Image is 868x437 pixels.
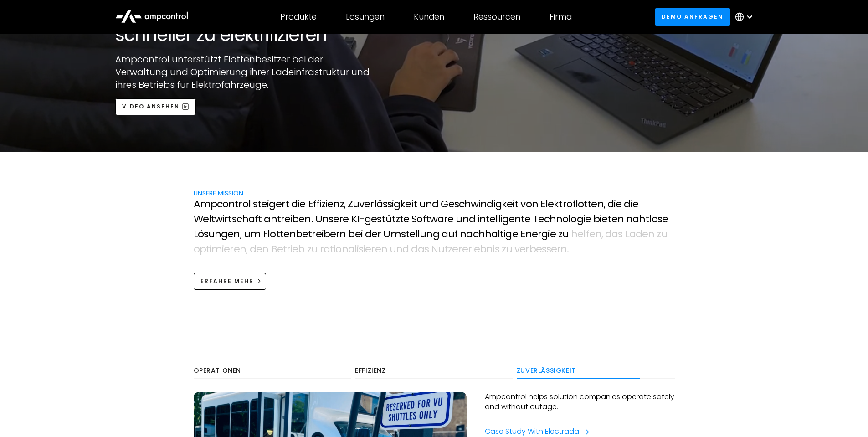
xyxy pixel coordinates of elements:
[538,228,541,240] span: r
[405,198,411,210] span: e
[194,213,203,225] span: W
[661,228,668,240] span: u
[242,198,248,210] span: o
[618,228,622,240] span: s
[290,213,292,225] span: i
[657,228,661,240] span: z
[500,228,503,240] span: t
[478,213,479,225] span: i
[413,198,417,210] span: t
[296,228,302,240] span: b
[276,228,280,240] span: t
[411,198,413,210] span: i
[607,198,614,210] span: d
[545,198,548,210] span: l
[632,198,638,210] span: e
[485,228,491,240] span: h
[448,228,454,240] span: u
[204,228,208,240] span: s
[262,243,268,255] span: n
[385,213,392,225] span: ü
[228,198,235,210] span: n
[240,228,241,240] span: ,
[357,213,360,225] span: I
[283,243,287,255] span: t
[208,228,215,240] span: u
[228,213,231,225] span: t
[500,213,502,225] span: i
[406,228,409,240] span: t
[374,198,376,210] span: l
[322,213,329,225] span: n
[308,228,312,240] span: t
[355,228,361,240] span: e
[271,243,277,255] span: B
[346,12,385,22] div: Lösungen
[409,228,415,240] span: e
[302,228,308,240] span: e
[485,427,579,437] div: Case Study With Electrada
[625,228,629,240] span: L
[632,213,639,225] span: a
[253,198,257,210] span: s
[426,213,430,225] span: t
[624,198,630,210] span: d
[493,198,495,210] span: i
[321,198,325,210] span: z
[562,213,568,225] span: o
[215,228,221,240] span: n
[269,198,275,210] span: g
[491,228,498,240] span: a
[514,213,521,225] span: n
[250,243,256,255] span: d
[211,213,215,225] span: t
[498,228,500,240] span: l
[330,228,336,240] span: e
[639,213,645,225] span: h
[559,198,562,210] span: t
[600,213,601,225] span: i
[348,198,353,210] span: Z
[466,228,473,240] span: a
[572,198,575,210] span: f
[276,198,282,210] span: e
[566,198,572,210] span: o
[312,228,315,240] span: r
[441,198,448,210] span: G
[280,12,317,22] div: Produkte
[583,213,585,225] span: i
[215,213,222,225] span: w
[336,228,339,240] span: r
[267,228,270,240] span: l
[394,198,400,210] span: g
[617,213,624,225] span: n
[648,228,654,240] span: n
[532,198,538,210] span: n
[563,198,566,210] span: r
[568,213,570,225] span: l
[383,198,387,210] span: s
[487,198,493,210] span: d
[333,213,339,225] span: e
[403,213,409,225] span: e
[224,213,228,225] span: r
[236,213,242,225] span: c
[230,243,233,255] span: r
[365,213,371,225] span: g
[604,198,605,210] span: ,
[271,213,277,225] span: n
[395,213,400,225] span: z
[432,198,438,210] span: d
[319,198,321,210] span: i
[442,228,448,240] span: a
[550,12,572,22] div: Firma
[371,228,377,240] span: e
[255,213,258,225] span: f
[248,213,255,225] span: a
[371,213,377,225] span: e
[525,228,532,240] span: n
[597,198,604,210] span: n
[291,198,298,210] span: d
[423,213,426,225] span: f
